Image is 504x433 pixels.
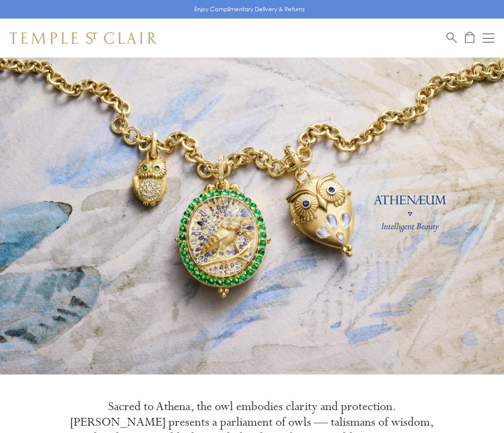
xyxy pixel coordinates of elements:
img: Temple St. Clair [10,32,157,44]
a: Search [447,32,457,44]
button: Open navigation [483,32,494,44]
p: Enjoy Complimentary Delivery & Returns [194,4,305,14]
a: Open Shopping Bag [465,32,474,44]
